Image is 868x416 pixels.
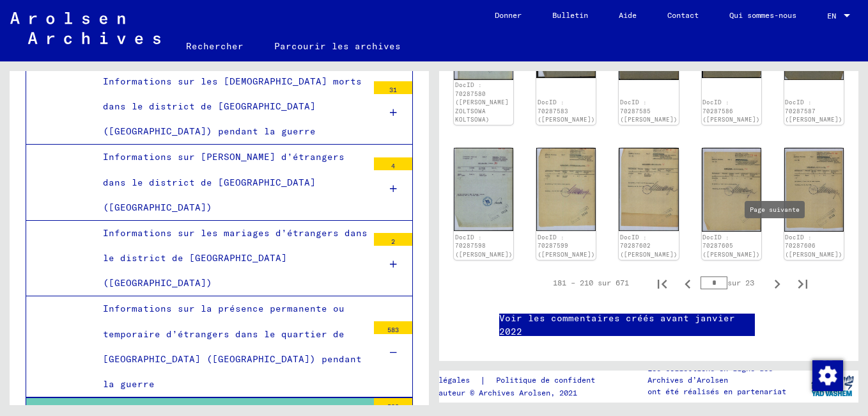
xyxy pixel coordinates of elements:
a: DocID : 70287580 ([PERSON_NAME] ZOLTSOWA KOLTSOWA) [455,81,509,123]
img: 001.jpg [454,148,513,231]
div: Informations sur [PERSON_NAME] d’étrangers dans le district de [GEOGRAPHIC_DATA] ([GEOGRAPHIC_DATA]) [93,145,368,220]
a: Rechercher [171,31,259,61]
div: 4 [374,157,412,170]
div: 583 [374,398,412,411]
img: 001.jpg [702,148,761,232]
p: Les collections en ligne des Archives d’Arolsen [647,363,806,386]
img: yv_logo.png [809,370,856,402]
div: Informations sur la présence permanente ou temporaire d’étrangers dans le quartier de [GEOGRAPHIC... [93,296,368,397]
p: ont été réalisés en partenariat avec [647,386,806,409]
font: sur 23 [727,278,754,288]
img: Arolsen_neg.svg [10,12,160,44]
span: EN [827,12,841,20]
a: Politique de confidentialité [486,374,637,387]
img: 001.jpg [784,148,844,232]
a: DocID : 70287599 ([PERSON_NAME]) [538,234,595,258]
div: Informations sur les [DEMOGRAPHIC_DATA] morts dans le district de [GEOGRAPHIC_DATA] ([GEOGRAPHIC_... [93,69,368,145]
img: 001.jpg [536,148,596,231]
div: Informations sur les mariages d’étrangers dans le district de [GEOGRAPHIC_DATA] ([GEOGRAPHIC_DATA]) [93,221,368,296]
a: DocID : 70287585 ([PERSON_NAME]) [620,99,678,123]
a: DocID : 70287605 ([PERSON_NAME]) [702,234,760,258]
p: Droits d’auteur © Archives Arolsen, 2021 [398,387,637,399]
button: Page suivante [764,270,790,296]
button: Première page [649,270,675,296]
a: DocID : 70287583 ([PERSON_NAME]) [538,99,595,123]
div: 583 [374,321,412,334]
div: 181 – 210 sur 671 [553,277,629,289]
a: DocID : 70287587 ([PERSON_NAME]) [785,99,842,123]
img: 001.jpg [619,148,678,231]
a: Voir les commentaires créés avant janvier 2022 [499,312,755,339]
a: Parcourir les archives [259,31,416,61]
div: 31 [374,81,412,94]
img: Modifier le consentement [812,360,843,391]
a: DocID : 70287606 ([PERSON_NAME]) [785,234,842,258]
font: | [480,374,486,387]
button: Page précédente [675,270,701,296]
div: 2 [374,233,412,246]
button: Dernière page [790,270,816,296]
a: Mentions légales [398,374,480,387]
a: DocID : 70287598 ([PERSON_NAME]) [455,234,513,258]
a: DocID : 70287586 ([PERSON_NAME]) [702,99,760,123]
a: DocID : 70287602 ([PERSON_NAME]) [620,234,678,258]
